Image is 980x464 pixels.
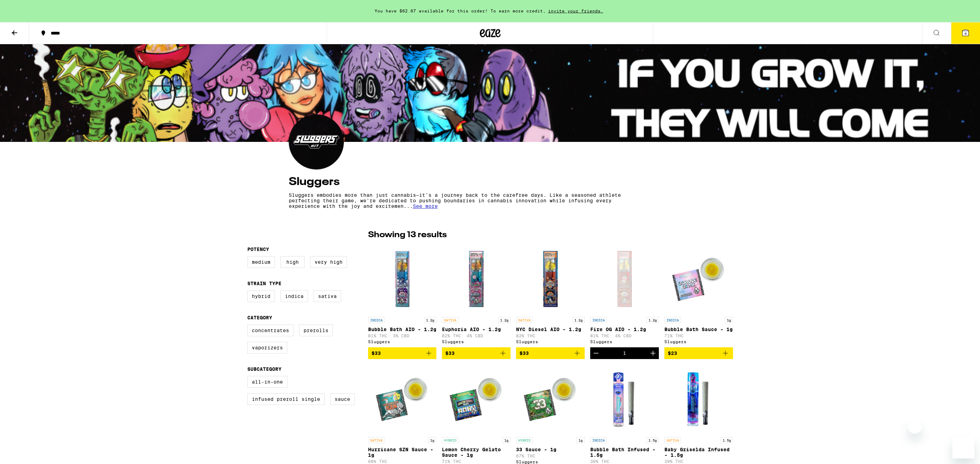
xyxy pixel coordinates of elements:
iframe: Close message [908,420,922,434]
p: Bubble Bath Sauce - 1g [664,327,733,332]
span: $33 [372,350,381,356]
legend: Category [247,315,272,320]
label: Very High [310,256,347,268]
legend: Strain Type [247,281,281,286]
p: HYBRID [516,437,533,443]
p: Baby Griselda Infused - 1.5g [664,447,733,458]
p: 1.2g [646,317,659,323]
p: 68% THC [368,459,437,464]
p: SATIVA [442,317,458,323]
label: Infused Preroll Single [247,393,325,405]
iframe: Button to launch messaging window [952,436,974,458]
p: Hurricane SZN Sauce - 1g [368,447,437,458]
p: Sluggers embodies more than just cannabis—it's a journey back to the carefree days. Like a season... [289,192,631,209]
div: Sluggers [516,460,585,464]
legend: Potency [247,246,269,252]
p: 81% THC: 3% CBD [368,333,437,338]
p: INDICA [590,437,607,443]
a: Open page for Bubble Bath AIO - 1.2g from Sluggers [368,244,437,347]
button: Add to bag [368,347,437,359]
button: Add to bag [664,347,733,359]
div: Sluggers [590,339,659,344]
a: Open page for Bubble Bath Sauce - 1g from Sluggers [664,244,733,347]
div: Sluggers [664,339,733,344]
p: SATIVA [516,317,533,323]
label: Hybrid [247,290,275,302]
img: Sluggers - NYC Diesel AIO - 1.2g [516,244,585,313]
p: 67% THC [516,454,585,458]
label: Sativa [314,290,341,302]
img: Sluggers - Lemon Cherry Gelato Sauce - 1g [442,365,511,434]
p: 1g [428,437,436,443]
span: $23 [668,350,677,356]
button: Add to bag [442,347,511,359]
div: 1 [623,350,626,356]
p: NYC Diesel AIO - 1.2g [516,327,585,332]
label: Indica [280,290,308,302]
p: 1g [725,317,733,323]
p: Bubble Bath AIO - 1.2g [368,327,437,332]
p: 71% THC [442,459,511,464]
p: 82% THC: 4% CBD [442,333,511,338]
span: See more [413,203,438,209]
label: All-In-One [247,376,287,388]
button: 4 [951,22,980,44]
p: 39% THC [664,459,733,464]
p: HYBRID [442,437,458,443]
img: Sluggers - Bubble Bath Infused - 1.5g [590,365,659,434]
p: Euphoria AIO - 1.2g [442,327,511,332]
a: Open page for Fire OG AIO - 1.2g from Sluggers [590,244,659,347]
img: Sluggers - Bubble Bath AIO - 1.2g [368,244,437,313]
label: High [280,256,305,268]
label: Concentrates [247,325,294,336]
div: Sluggers [516,339,585,344]
label: Vaporizers [247,342,287,354]
span: You have $62.67 available for this order! To earn more credit, [375,9,546,13]
img: Sluggers - Bubble Bath Sauce - 1g [664,244,733,313]
p: 1.2g [572,317,585,323]
p: 82% THC [516,333,585,338]
h4: Sluggers [289,176,692,187]
p: Showing 13 results [368,229,447,241]
p: 1.2g [424,317,436,323]
div: Sluggers [368,339,437,344]
p: 81% THC: 4% CBD [590,333,659,338]
img: Sluggers - Baby Griselda Infused - 1.5g [664,365,733,434]
p: INDICA [664,317,681,323]
legend: Subcategory [247,366,281,372]
p: Fire OG AIO - 1.2g [590,327,659,332]
span: $33 [445,350,455,356]
p: 36% THC [590,459,659,464]
a: Open page for Euphoria AIO - 1.2g from Sluggers [442,244,511,347]
p: SATIVA [368,437,385,443]
span: invite your friends. [546,9,606,13]
img: Sluggers - Euphoria AIO - 1.2g [442,244,511,313]
span: $33 [519,350,529,356]
img: Sluggers - 33 Sauce - 1g [516,365,585,434]
p: SATIVA [664,437,681,443]
img: Sluggers logo [289,115,344,169]
button: Decrement [590,347,602,359]
p: 71% THC [664,333,733,338]
label: Prerolls [299,325,333,336]
p: 1.5g [721,437,733,443]
label: Medium [247,256,275,268]
p: Bubble Bath Infused - 1.5g [590,447,659,458]
p: 1.2g [498,317,511,323]
button: Increment [647,347,659,359]
label: Sauce [330,393,355,405]
span: 4 [964,31,967,36]
p: Lemon Cherry Gelato Sauce - 1g [442,447,511,458]
p: INDICA [590,317,607,323]
p: 1g [576,437,585,443]
img: Sluggers - Hurricane SZN Sauce - 1g [368,365,437,434]
a: Open page for NYC Diesel AIO - 1.2g from Sluggers [516,244,585,347]
p: INDICA [368,317,385,323]
button: Add to bag [516,347,585,359]
p: 1.5g [646,437,659,443]
div: Sluggers [442,339,511,344]
p: 1g [502,437,511,443]
p: 33 Sauce - 1g [516,447,585,452]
